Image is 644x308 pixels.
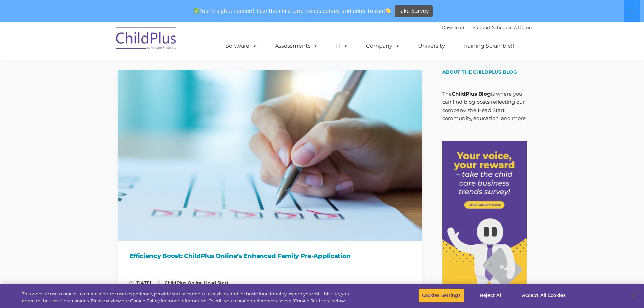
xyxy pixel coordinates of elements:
[442,25,532,30] font: |
[518,288,569,303] button: Accept All Cookies
[329,39,355,53] a: IT
[470,288,512,303] button: Reject All
[473,25,491,30] a: Support
[129,251,410,261] h1: Efficiency Boost: ChildPlus Online’s Enhanced Family Pre-Application
[219,39,264,53] a: Software
[191,4,394,18] span: Your insights needed! Take the child care trends survey and enter to win!
[452,91,491,97] strong: ChildPlus Blog
[418,288,464,303] button: Cookies Settings
[456,39,521,53] a: Training Scramble!!
[129,280,151,285] span: [DATE]
[268,39,325,53] a: Assessments
[113,23,180,56] img: ChildPlus by Procare Solutions
[158,280,229,285] span: ,
[194,8,199,13] img: ✅
[395,5,433,17] a: Take Survey
[442,69,517,75] span: About the ChildPlus Blog
[359,39,407,53] a: Company
[442,90,527,122] p: The is where you can find blog posts reflecting our company, the Head Start community, education,...
[442,25,464,30] a: Download
[626,288,641,303] button: Close
[399,5,429,17] span: Take Survey
[165,280,203,285] a: ChildPlus Online
[22,291,354,304] div: This website uses cookies to create a better user experience, provide statistics about user visit...
[386,8,391,13] img: 👏
[411,39,452,53] a: University
[118,70,422,241] img: Efficiency Boost: ChildPlus Online's Enhanced Family Pre-Application Process - Streamlining Appli...
[492,25,532,30] a: Schedule A Demo
[204,280,229,285] a: Head Start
